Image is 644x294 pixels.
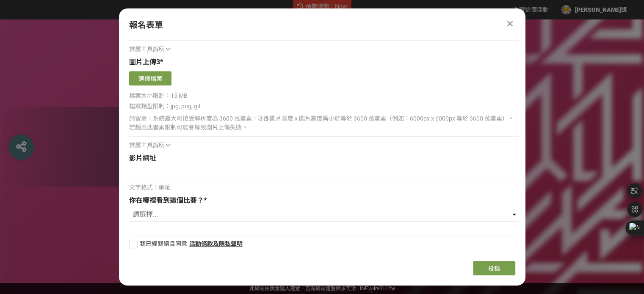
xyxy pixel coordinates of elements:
button: 選擇檔案 [129,71,171,85]
span: 投稿 [488,265,500,272]
span: 報名表單 [129,20,163,30]
span: 檔案類型限制：jpg, png, gif [129,103,201,110]
a: 活動條款及隱私聲明 [189,240,243,247]
div: 請留意，系統最大可接受解析度為 3600 萬畫素，亦即圖片寬度 x 圖片高度需小於等於 3600 萬畫素（例如：6000px x 6000px 等於 3600 萬畫素）。若超出此畫素限制可能會導... [129,114,519,132]
span: 影片網址 [129,154,156,162]
span: 圖片上傳3 [129,58,160,66]
span: 你在哪裡看到這個比賽？ [129,196,204,204]
span: 文字格式：網址 [129,184,171,191]
span: 我已經閱讀且同意 [140,240,187,247]
a: 此網站由獎金獵人建置，若有網站建置需求 [249,286,346,291]
a: @irv0112w [369,286,395,291]
span: 推薦工具說明 [129,142,165,148]
span: 預覽時間：Now [305,3,347,10]
span: 收藏這個活動 [513,6,549,13]
span: 推薦工具說明 [129,46,165,52]
span: 檔案大小限制：15 MB [129,92,188,99]
button: 投稿 [473,261,515,275]
span: 可洽 LINE: [249,286,395,291]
